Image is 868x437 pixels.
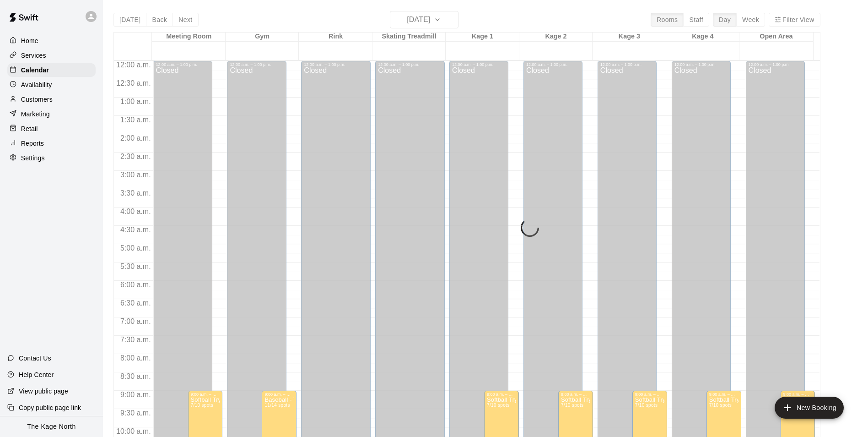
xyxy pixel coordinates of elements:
p: Copy public page link [19,403,81,412]
a: Availability [7,78,96,92]
span: 11/14 spots filled [264,403,290,408]
span: 5:30 a.m. [118,262,153,270]
span: 7/10 spots filled [561,403,583,408]
span: 4:00 a.m. [118,208,153,215]
div: 9:00 a.m. – 3:00 p.m. [709,392,739,397]
div: 9:00 a.m. – 3:00 p.m. [783,392,813,397]
span: 7:00 a.m. [118,317,153,325]
span: 12:30 a.m. [114,79,153,87]
div: Rink [299,33,372,41]
p: Calendar [21,66,49,75]
div: Skating Treadmill [372,33,446,41]
span: 2:30 a.m. [118,153,153,160]
a: Settings [7,151,96,165]
div: 12:00 a.m. – 1:00 p.m. [674,62,728,67]
span: 12:00 a.m. [114,61,153,69]
span: 7:30 a.m. [118,336,153,344]
p: Help Center [19,370,54,379]
div: 12:00 a.m. – 1:00 p.m. [749,62,802,67]
a: Reports [7,137,96,150]
div: 9:00 a.m. – 3:00 p.m. [191,392,220,397]
span: 10:00 a.m. [114,427,153,435]
a: Marketing [7,107,96,121]
span: 3:30 a.m. [118,189,153,197]
span: 7/10 spots filled [487,403,509,408]
div: Kage 3 [593,33,666,41]
p: Retail [21,124,38,133]
p: Contact Us [19,354,51,363]
a: Home [7,34,96,48]
a: Retail [7,122,96,136]
button: add [775,397,844,419]
span: 9:00 a.m. [118,391,153,399]
div: 12:00 a.m. – 1:00 p.m. [156,62,210,67]
div: Open Area [739,33,813,41]
div: 9:00 a.m. – 3:00 p.m. [635,392,664,397]
p: The Kage North [27,422,76,432]
span: 1:30 a.m. [118,116,153,124]
div: 12:00 a.m. – 1:00 p.m. [230,62,283,67]
p: Services [21,51,46,60]
div: 12:00 a.m. – 1:00 p.m. [600,62,654,67]
div: Kage 1 [446,33,519,41]
span: 8:00 a.m. [118,354,153,362]
span: 5:00 a.m. [118,244,153,252]
p: Home [21,36,38,45]
p: Settings [21,153,45,163]
div: 12:00 a.m. – 1:00 p.m. [378,62,442,67]
p: View public page [19,387,68,396]
span: 3:00 a.m. [118,171,153,179]
p: Marketing [21,109,50,119]
div: 12:00 a.m. – 1:00 p.m. [452,62,506,67]
div: 9:00 a.m. – 3:00 p.m. [264,392,294,397]
span: 9:30 a.m. [118,409,153,417]
a: Calendar [7,63,96,77]
p: Customers [21,95,53,104]
div: 9:00 a.m. – 3:00 p.m. [561,392,590,397]
span: 7/10 spots filled [709,403,732,408]
span: 4:30 a.m. [118,226,153,234]
div: Gym [226,33,299,41]
div: Meeting Room [152,33,225,41]
div: 12:00 a.m. – 1:00 p.m. [304,62,368,67]
div: 12:00 a.m. – 1:00 p.m. [526,62,580,67]
p: Reports [21,139,44,148]
p: Availability [21,80,52,89]
div: Kage 4 [666,33,739,41]
div: 9:00 a.m. – 3:00 p.m. [487,392,516,397]
span: 7/10 spots filled [635,403,658,408]
span: 2:00 a.m. [118,134,153,142]
span: 8:30 a.m. [118,372,153,380]
span: 1:00 a.m. [118,98,153,105]
span: 7/10 spots filled [191,403,213,408]
div: Kage 2 [519,33,593,41]
a: Customers [7,93,96,106]
span: 6:00 a.m. [118,281,153,289]
a: Services [7,49,96,62]
span: 6:30 a.m. [118,299,153,307]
